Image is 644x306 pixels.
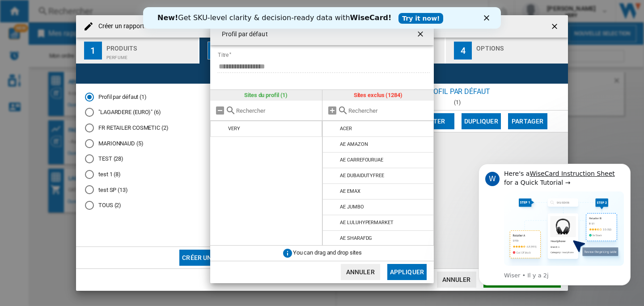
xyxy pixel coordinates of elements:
div: Sites du profil (1) [210,90,322,101]
input: Rechercher [348,107,430,114]
md-icon: Tout ajouter [327,105,338,116]
div: AE AMAZON [340,141,368,147]
input: Rechercher [236,107,318,114]
div: AE EMAX [340,188,360,194]
div: AE SHARAFDG [340,235,372,241]
iframe: Intercom live chat bannière [143,7,501,29]
div: Fermer [341,8,350,13]
md-icon: Tout retirer [215,105,225,116]
span: You can drag and drop sites [293,249,362,256]
button: Appliquer [387,264,427,280]
div: Sites exclus (1284) [322,90,434,101]
h4: Profil par défaut [217,30,268,39]
button: getI18NText('BUTTONS.CLOSE_DIALOG') [412,25,430,43]
div: AE JUMBO [340,204,364,210]
ng-md-icon: getI18NText('BUTTONS.CLOSE_DIALOG') [416,30,427,40]
button: Annuler [341,264,380,280]
iframe: Intercom notifications message [465,156,644,291]
div: AE DUBAIDUTYFREE [340,173,384,178]
div: AE LULUHYPERMARKET [340,220,393,225]
div: ACER [340,126,352,132]
div: AE CARREFOURUAE [340,157,383,163]
div: VERY [228,126,240,132]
